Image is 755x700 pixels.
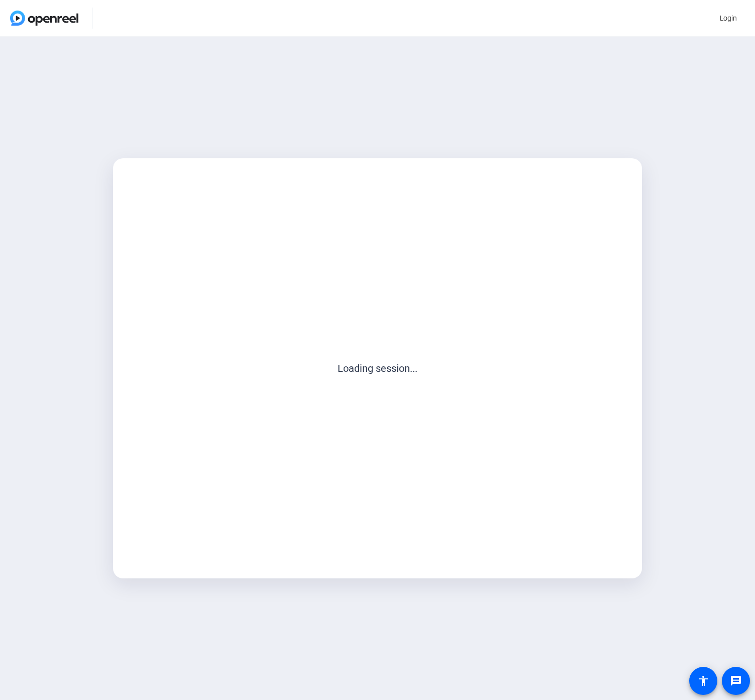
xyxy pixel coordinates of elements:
button: Login [712,9,745,27]
mat-icon: accessibility [697,675,709,687]
img: OpenReel logo [10,11,78,26]
span: Login [720,13,737,24]
p: Loading session... [135,361,620,376]
mat-icon: message [730,675,742,687]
